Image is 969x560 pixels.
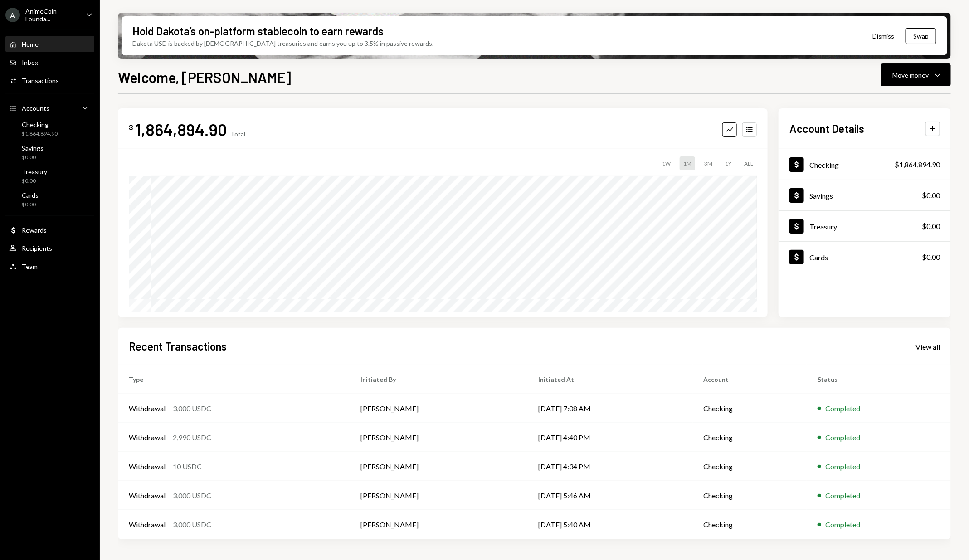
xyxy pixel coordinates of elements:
div: 1Y [721,156,735,170]
div: A [5,8,20,22]
div: $0.00 [22,201,39,209]
a: Inbox [5,54,94,70]
h2: Account Details [789,121,864,136]
td: Checking [693,510,807,539]
td: [PERSON_NAME] [350,394,527,423]
div: Savings [22,144,44,152]
a: Checking$1,864,894.90 [779,149,951,180]
div: $ [129,123,133,132]
h1: Welcome, [PERSON_NAME] [118,68,291,86]
div: Inbox [22,58,38,66]
div: $0.00 [922,252,940,263]
div: $0.00 [922,190,940,201]
div: $1,864,894.90 [22,130,58,138]
th: Account [693,365,807,394]
th: Initiated By [350,365,527,394]
td: Checking [693,481,807,510]
div: 1,864,894.90 [135,119,227,140]
a: View all [915,341,940,351]
a: Savings$0.00 [779,180,951,210]
div: View all [915,342,940,351]
div: 2,990 USDC [173,432,211,443]
div: Withdrawal [129,519,166,530]
div: Team [22,263,38,270]
a: Transactions [5,72,94,88]
a: Accounts [5,100,94,116]
div: Move money [892,70,929,80]
td: [DATE] 4:40 PM [527,423,693,452]
div: 3,000 USDC [173,403,211,414]
div: Savings [809,191,833,200]
div: Dakota USD is backed by [DEMOGRAPHIC_DATA] treasuries and earns you up to 3.5% in passive rewards. [132,39,433,48]
div: Withdrawal [129,461,166,472]
div: Withdrawal [129,490,166,501]
div: Treasury [809,222,837,231]
div: 3,000 USDC [173,519,211,530]
div: AnimeCoin Founda... [25,7,79,23]
div: Recipients [22,244,52,252]
div: Hold Dakota’s on-platform stablecoin to earn rewards [132,24,384,39]
div: Transactions [22,77,59,84]
td: Checking [693,452,807,481]
div: Completed [826,432,861,443]
div: Checking [22,121,58,128]
td: [PERSON_NAME] [350,452,527,481]
h2: Recent Transactions [129,339,227,354]
div: 3M [701,156,716,170]
div: Withdrawal [129,403,166,414]
button: Move money [881,63,951,86]
div: $0.00 [922,221,940,232]
a: Recipients [5,240,94,256]
td: [PERSON_NAME] [350,481,527,510]
div: $1,864,894.90 [895,159,940,170]
a: Savings$0.00 [5,141,94,163]
div: $0.00 [22,177,47,185]
a: Cards$0.00 [5,189,94,210]
div: 10 USDC [173,461,202,472]
button: Swap [906,28,936,44]
div: 1W [658,156,674,170]
td: [DATE] 5:46 AM [527,481,693,510]
th: Type [118,365,350,394]
td: [DATE] 5:40 AM [527,510,693,539]
div: Completed [826,490,861,501]
div: Treasury [22,168,47,175]
a: Checking$1,864,894.90 [5,118,94,140]
td: Checking [693,423,807,452]
div: ALL [740,156,757,170]
div: Rewards [22,226,47,234]
th: Status [807,365,951,394]
a: Treasury$0.00 [5,165,94,187]
button: Dismiss [861,25,906,47]
div: Home [22,40,39,48]
div: $0.00 [22,154,44,161]
div: Withdrawal [129,432,166,443]
th: Initiated At [527,365,693,394]
a: Team [5,258,94,274]
div: Cards [22,191,39,199]
div: 3,000 USDC [173,490,211,501]
a: Home [5,36,94,52]
div: Completed [826,461,861,472]
a: Rewards [5,222,94,238]
td: [PERSON_NAME] [350,510,527,539]
div: Completed [826,519,861,530]
div: Accounts [22,104,49,112]
td: [PERSON_NAME] [350,423,527,452]
div: Checking [809,161,839,169]
div: 1M [680,156,695,170]
a: Cards$0.00 [779,242,951,272]
div: Cards [809,253,828,262]
td: [DATE] 4:34 PM [527,452,693,481]
a: Treasury$0.00 [779,211,951,241]
div: Completed [826,403,861,414]
div: Total [230,130,245,138]
td: [DATE] 7:08 AM [527,394,693,423]
td: Checking [693,394,807,423]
